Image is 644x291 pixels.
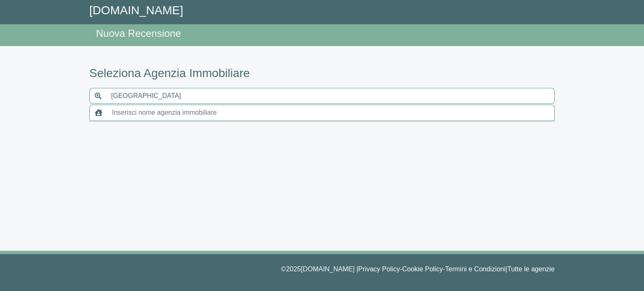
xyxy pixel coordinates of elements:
h4: Nuova Recensione [96,28,555,40]
a: Tutte le agenzie [507,265,555,273]
a: [DOMAIN_NAME] [89,4,183,17]
input: Inserisci nome agenzia immobiliare [107,105,555,121]
input: Inserisci area di ricerca (Comune o Provincia) [106,88,555,104]
a: Termini e Condizioni [445,265,506,273]
a: Cookie Policy [402,265,443,273]
a: Privacy Policy [358,265,400,273]
h3: Seleziona Agenzia Immobiliare [89,66,555,80]
p: © 2025 [DOMAIN_NAME] | - - | [89,264,555,274]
